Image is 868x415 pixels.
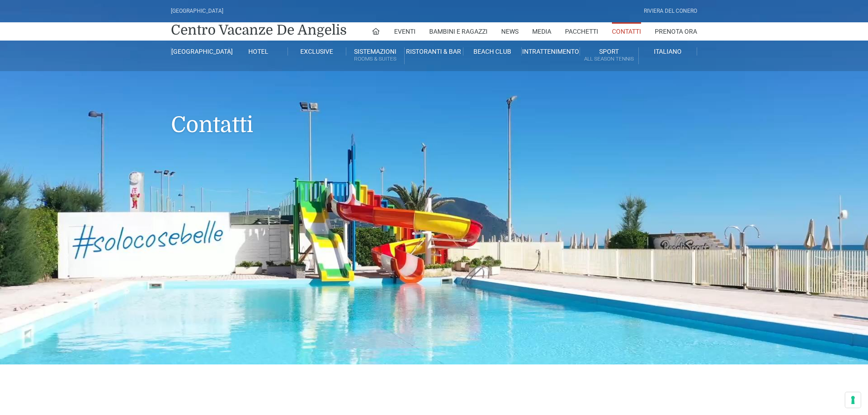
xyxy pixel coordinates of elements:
a: SportAll Season Tennis [580,47,638,64]
div: Riviera Del Conero [644,7,697,15]
button: Le tue preferenze relative al consenso per le tecnologie di tracciamento [845,392,861,408]
a: [GEOGRAPHIC_DATA] [171,47,229,56]
a: Hotel [229,47,288,56]
h1: Contatti [171,71,697,151]
a: Exclusive [288,47,346,56]
small: All Season Tennis [580,55,638,63]
a: Prenota Ora [655,22,697,41]
a: Eventi [394,22,416,41]
a: Centro Vacanze De Angelis [171,21,347,39]
a: Italiano [639,47,697,56]
a: SistemazioniRooms & Suites [346,47,405,64]
a: Media [532,22,551,41]
a: Ristoranti & Bar [405,47,463,56]
a: Contatti [612,22,641,41]
div: [GEOGRAPHIC_DATA] [171,7,223,15]
a: Bambini e Ragazzi [429,22,488,41]
a: News [501,22,519,41]
small: Rooms & Suites [346,55,404,63]
a: Pacchetti [565,22,598,41]
span: Italiano [654,48,682,55]
a: Intrattenimento [522,47,580,56]
a: Beach Club [463,47,522,56]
